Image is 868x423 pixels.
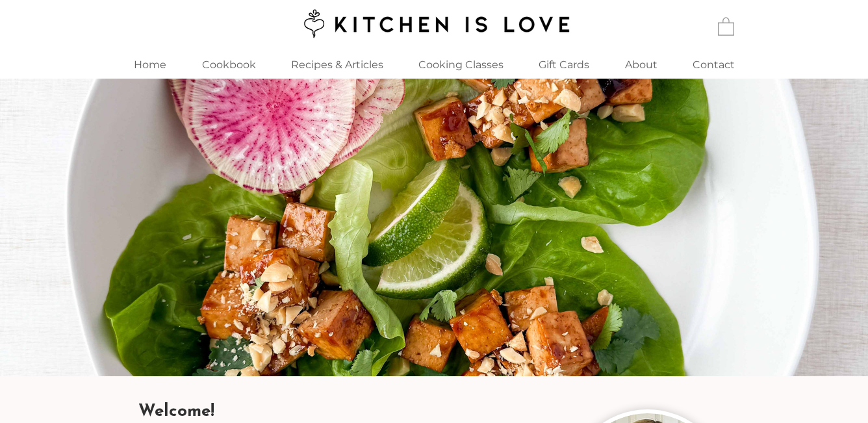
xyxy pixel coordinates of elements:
[401,51,520,79] div: Cooking Classes
[116,51,185,79] a: Home
[619,51,664,79] p: About
[686,51,741,79] p: Contact
[138,403,214,420] span: Welcome!
[196,51,262,79] p: Cookbook
[520,51,607,79] a: Gift Cards
[532,51,596,79] p: Gift Cards
[116,51,752,79] nav: Site
[285,51,390,79] p: Recipes & Articles
[295,7,572,40] img: Kitchen is Love logo
[273,51,401,79] a: Recipes & Articles
[185,51,273,79] a: Cookbook
[412,51,510,79] p: Cooking Classes
[675,51,752,79] a: Contact
[127,51,173,79] p: Home
[607,51,675,79] a: About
